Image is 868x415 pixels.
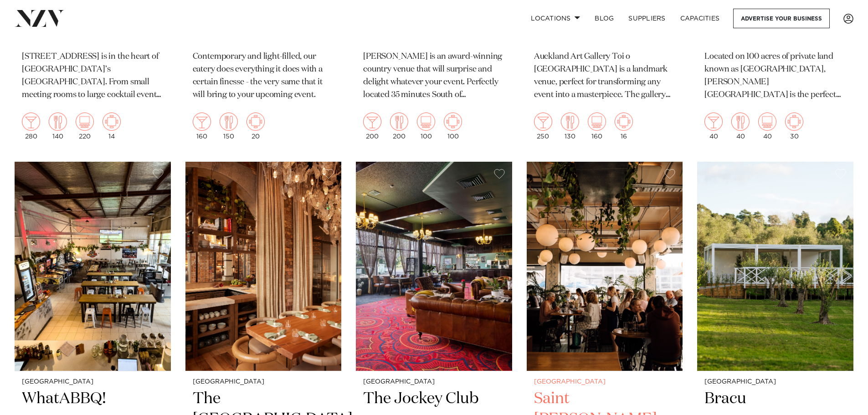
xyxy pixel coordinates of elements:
img: theatre.png [417,113,435,131]
div: 280 [22,113,40,140]
img: cocktail.png [363,113,381,131]
img: theatre.png [758,113,776,131]
a: Advertise your business [733,9,830,28]
img: dining.png [49,113,67,131]
div: 160 [588,113,606,140]
div: 16 [615,113,633,140]
a: Locations [524,9,587,28]
img: cocktail.png [22,113,40,131]
p: [STREET_ADDRESS] is in the heart of [GEOGRAPHIC_DATA]’s [GEOGRAPHIC_DATA]. From small meeting roo... [22,51,164,102]
img: theatre.png [76,113,94,131]
a: Capacities [673,9,727,28]
img: dining.png [390,113,408,131]
img: cocktail.png [193,113,211,131]
div: 200 [390,113,408,140]
img: nzv-logo.png [15,10,64,26]
a: BLOG [587,9,621,28]
img: dining.png [220,113,238,131]
div: 30 [785,113,803,140]
div: 130 [561,113,579,140]
small: [GEOGRAPHIC_DATA] [22,379,164,385]
p: [PERSON_NAME] is an award-winning country venue that will surprise and delight whatever your even... [363,51,505,102]
div: 40 [758,113,776,140]
p: Contemporary and light-filled, our eatery does everything it does with a certain finesse - the ve... [193,51,334,102]
img: meeting.png [615,113,633,131]
div: 150 [220,113,238,140]
div: 14 [103,113,121,140]
small: [GEOGRAPHIC_DATA] [363,379,505,385]
a: SUPPLIERS [621,9,673,28]
img: dining.png [731,113,750,131]
img: cocktail.png [704,113,723,131]
div: 160 [193,113,211,140]
img: meeting.png [785,113,803,131]
div: 250 [534,113,552,140]
p: Auckland Art Gallery Toi o [GEOGRAPHIC_DATA] is a landmark venue, perfect for transforming any ev... [534,51,676,102]
img: meeting.png [247,113,265,131]
p: Located on 100 acres of private land known as [GEOGRAPHIC_DATA], [PERSON_NAME][GEOGRAPHIC_DATA] i... [704,51,846,102]
div: 200 [363,113,381,140]
div: 220 [76,113,94,140]
div: 40 [731,113,750,140]
img: Indoor space at WhatABBQ! in New Lynn [15,162,171,371]
div: 100 [417,113,435,140]
img: cocktail.png [534,113,552,131]
img: meeting.png [444,113,462,131]
div: 40 [704,113,723,140]
img: dining.png [561,113,579,131]
img: theatre.png [588,113,606,131]
div: 100 [444,113,462,140]
div: 140 [49,113,67,140]
img: meeting.png [103,113,121,131]
small: [GEOGRAPHIC_DATA] [704,379,846,385]
small: [GEOGRAPHIC_DATA] [534,379,676,385]
small: [GEOGRAPHIC_DATA] [193,379,334,385]
div: 20 [247,113,265,140]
